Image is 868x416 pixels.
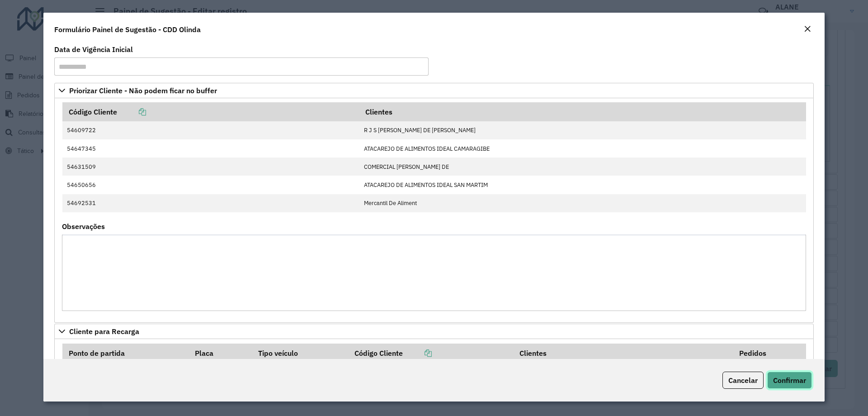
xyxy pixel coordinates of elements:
th: Clientes [513,344,733,363]
td: 54650656 [62,176,359,194]
th: Código Cliente [348,344,513,363]
th: Código Cliente [62,102,359,121]
td: ATACAREJO DE ALIMENTOS IDEAL CAMARAGIBE [359,139,806,158]
th: Ponto de partida [62,344,189,363]
th: Clientes [359,102,806,121]
td: COMERCIAL [PERSON_NAME] DE [359,158,806,176]
td: R J S [PERSON_NAME] DE [PERSON_NAME] [359,121,806,139]
td: Mercantil De Aliment [359,194,806,212]
em: Fechar [804,25,811,33]
button: Cancelar [722,372,764,389]
span: Cancelar [728,376,758,385]
button: Close [801,24,814,35]
a: Cliente para Recarga [54,324,814,339]
td: 54692531 [62,194,359,212]
a: Copiar [117,107,146,116]
th: Pedidos [733,344,806,363]
a: Copiar [403,349,432,358]
th: Tipo veículo [252,344,348,363]
td: 54609722 [62,121,359,139]
th: Placa [189,344,252,363]
td: 54631509 [62,158,359,176]
label: Data de Vigência Inicial [54,44,133,55]
span: Cliente para Recarga [69,328,139,335]
span: Confirmar [773,376,806,385]
label: Observações [62,221,105,232]
span: Priorizar Cliente - Não podem ficar no buffer [69,87,217,94]
td: ATACAREJO DE ALIMENTOS IDEAL SAN MARTIM [359,176,806,194]
div: Priorizar Cliente - Não podem ficar no buffer [54,98,814,323]
h4: Formulário Painel de Sugestão - CDD Olinda [54,24,201,35]
a: Priorizar Cliente - Não podem ficar no buffer [54,83,814,98]
td: 54647345 [62,139,359,158]
button: Confirmar [767,372,812,389]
